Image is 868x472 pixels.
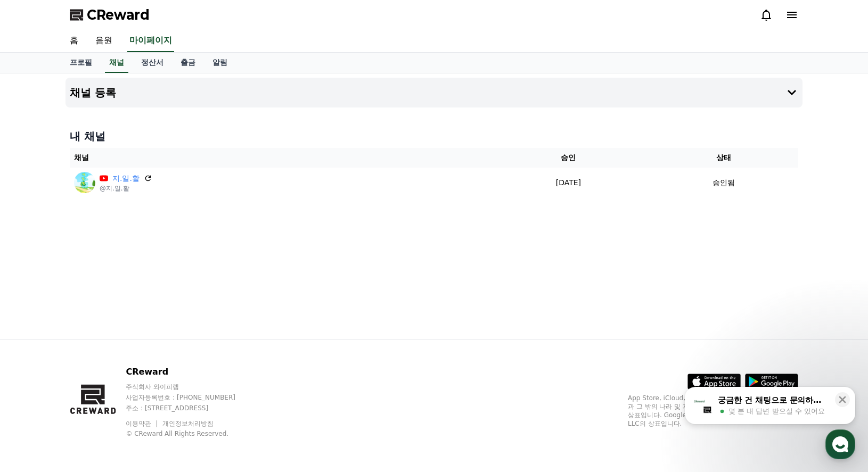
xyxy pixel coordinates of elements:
[70,87,116,98] h4: 채널 등록
[70,6,150,23] a: CReward
[713,177,735,188] p: 승인됨
[70,148,487,168] th: 채널
[87,30,121,52] a: 음원
[133,53,172,73] a: 정산서
[61,30,87,52] a: 홈
[97,354,110,362] span: 대화
[165,353,177,362] span: 설정
[126,383,256,391] p: 주식회사 와이피랩
[100,184,152,193] p: @지.일.활
[487,148,650,168] th: 승인
[70,129,798,144] h4: 내 채널
[126,420,159,427] a: 이용약관
[87,6,150,23] span: CReward
[34,353,40,362] span: 홈
[61,53,101,73] a: 프로필
[112,173,140,184] a: 지.일.활
[172,53,204,73] a: 출금
[70,337,137,364] a: 대화
[137,337,204,364] a: 설정
[492,177,645,188] p: [DATE]
[126,393,256,402] p: 사업자등록번호 : [PHONE_NUMBER]
[127,30,174,52] a: 마이페이지
[126,404,256,412] p: 주소 : [STREET_ADDRESS]
[204,53,236,73] a: 알림
[628,394,798,428] p: App Store, iCloud, iCloud Drive 및 iTunes Store는 미국과 그 밖의 나라 및 지역에서 등록된 Apple Inc.의 서비스 상표입니다. Goo...
[126,366,256,378] p: CReward
[105,53,128,73] a: 채널
[162,420,214,427] a: 개인정보처리방침
[126,429,256,438] p: © CReward All Rights Reserved.
[3,337,70,364] a: 홈
[74,172,95,193] img: 지.일.활
[650,148,798,168] th: 상태
[65,78,803,107] button: 채널 등록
